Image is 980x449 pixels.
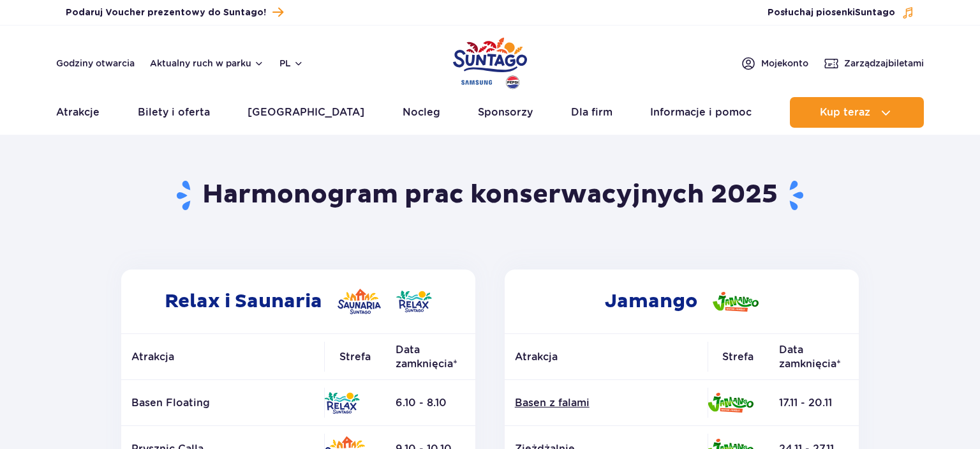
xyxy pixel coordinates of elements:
td: 17.11 - 20.11 [769,380,859,426]
a: Atrakcje [56,97,100,128]
a: Zarządzajbiletami [824,56,924,71]
a: Park of Poland [453,32,527,91]
button: Posłuchaj piosenkiSuntago [768,6,914,19]
td: 6.10 - 8.10 [385,380,475,426]
img: Relax [396,291,432,312]
a: [GEOGRAPHIC_DATA] [248,97,364,128]
a: Podaruj Voucher prezentowy do Suntago! [66,4,283,21]
img: Saunaria [338,289,381,314]
img: Relax [324,392,360,414]
img: Jamango [713,292,759,312]
th: Strefa [324,334,385,380]
a: Informacje i pomoc [650,97,752,128]
button: Kup teraz [790,97,924,128]
span: Moje konto [761,57,808,70]
button: Aktualny ruch w parku [150,58,264,68]
h2: Relax i Saunaria [121,270,475,333]
img: Jamango [708,393,754,413]
th: Strefa [708,334,769,380]
p: Basen Floating [131,396,314,410]
a: Mojekonto [741,56,808,71]
a: Basen z falami [515,396,697,410]
a: Dla firm [571,97,612,128]
a: Bilety i oferta [138,97,210,128]
span: Posłuchaj piosenki [768,6,895,19]
th: Data zamknięcia* [385,334,475,380]
a: Godziny otwarcia [56,57,135,70]
h2: Jamango [505,270,859,333]
th: Atrakcja [505,334,708,380]
a: Sponsorzy [478,97,533,128]
span: Kup teraz [820,107,870,118]
th: Data zamknięcia* [769,334,859,380]
a: Nocleg [403,97,440,128]
th: Atrakcja [121,334,324,380]
h1: Harmonogram prac konserwacyjnych 2025 [117,179,864,212]
span: Zarządzaj biletami [844,57,924,70]
button: pl [279,57,304,70]
span: Podaruj Voucher prezentowy do Suntago! [66,6,266,19]
span: Suntago [855,8,895,17]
